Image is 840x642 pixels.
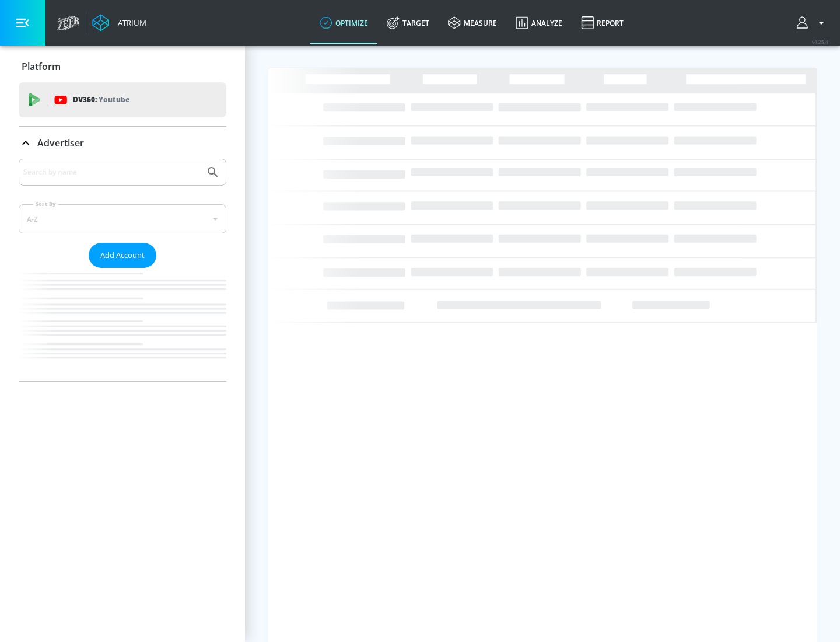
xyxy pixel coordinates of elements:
a: Atrium [92,14,146,32]
input: Search by name [23,165,200,180]
button: Add Account [89,243,156,268]
a: Report [572,2,633,44]
span: v 4.25.4 [812,39,828,45]
p: Advertiser [37,137,84,149]
a: Analyze [506,2,572,44]
a: measure [439,2,506,44]
p: Youtube [99,93,129,106]
p: DV360: [73,93,129,106]
nav: list of Advertiser [19,268,226,381]
div: Advertiser [19,127,226,159]
div: DV360: Youtube [19,82,226,117]
div: Platform [19,50,226,83]
label: Sort By [33,200,58,208]
a: optimize [310,2,377,44]
div: Advertiser [19,159,226,381]
span: Add Account [100,249,145,262]
a: Target [377,2,439,44]
p: Platform [22,60,61,73]
div: A-Z [19,204,226,233]
div: Atrium [113,18,146,28]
